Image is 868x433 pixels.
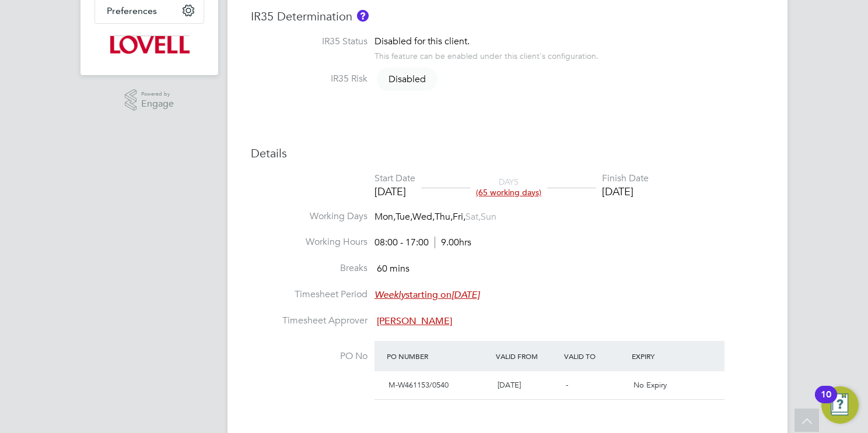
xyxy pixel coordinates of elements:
span: Tue, [395,211,412,223]
em: Weekly [374,289,405,301]
div: PO Number [384,346,493,367]
span: M-W461153/0540 [388,380,449,390]
div: [DATE] [374,185,415,198]
h3: IR35 Determination [251,9,764,24]
span: Fri, [453,211,466,223]
img: lovell-logo-retina.png [109,36,189,54]
button: Open Resource Center, 10 new notifications [821,386,859,424]
span: starting on [374,289,480,301]
label: Breaks [251,262,367,274]
a: Go to home page [94,36,204,54]
span: (65 working days) [476,187,541,198]
span: Powered by [141,89,174,99]
span: Sun [481,211,496,223]
span: Mon, [374,211,395,223]
div: Valid To [561,346,629,367]
label: IR35 Status [251,36,367,48]
span: Disabled for this client. [374,36,470,47]
span: Disabled [377,68,437,91]
span: [PERSON_NAME] [377,315,452,327]
span: Wed, [412,211,435,223]
label: Working Hours [251,236,367,248]
span: [DATE] [498,380,521,390]
div: [DATE] [602,185,649,198]
span: No Expiry [633,380,667,390]
div: DAYS [470,177,547,198]
span: Thu, [435,211,453,223]
span: - [566,380,568,390]
div: Start Date [374,173,415,185]
label: IR35 Risk [251,73,367,85]
h3: Details [251,146,764,161]
label: Timesheet Period [251,288,367,301]
span: Sat, [466,211,481,223]
span: Preferences [107,5,157,16]
div: 10 [821,395,831,410]
div: Expiry [629,346,697,367]
a: Powered byEngage [125,89,174,111]
div: 08:00 - 17:00 [374,237,471,249]
span: Engage [141,99,174,109]
span: 9.00hrs [435,237,471,248]
button: About IR35 [357,10,369,22]
label: Timesheet Approver [251,315,367,327]
label: Working Days [251,210,367,223]
div: Valid From [493,346,561,367]
label: PO No [251,350,367,362]
div: Finish Date [602,173,649,185]
div: This feature can be enabled under this client's configuration. [374,48,598,61]
span: 60 mins [377,263,409,274]
em: [DATE] [452,289,480,301]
